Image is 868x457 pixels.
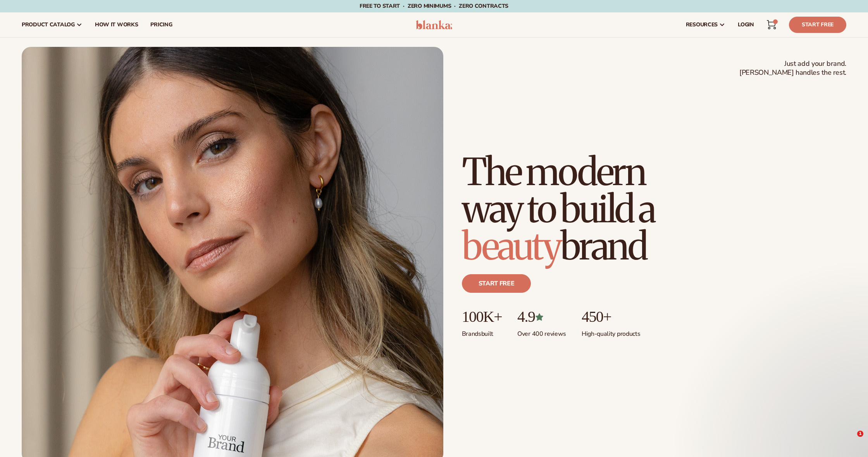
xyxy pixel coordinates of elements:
a: pricing [144,12,178,37]
img: logo [416,20,453,29]
iframe: Intercom live chat [841,431,860,449]
span: 1 [857,431,863,437]
a: resources [680,12,732,37]
h1: The modern way to build a brand [462,153,710,265]
span: resources [686,22,718,28]
p: 450+ [582,308,640,325]
p: Over 400 reviews [517,325,566,338]
span: Free to start · ZERO minimums · ZERO contracts [360,2,508,10]
p: 100K+ [462,308,502,325]
span: pricing [150,22,172,28]
span: product catalog [22,22,75,28]
span: Just add your brand. [PERSON_NAME] handles the rest. [739,59,846,77]
p: Brands built [462,325,502,338]
span: LOGIN [738,22,754,28]
a: LOGIN [732,12,760,37]
p: High-quality products [582,325,640,338]
a: How It Works [89,12,145,37]
span: 2 [775,19,775,24]
span: beauty [462,223,560,270]
a: product catalog [15,12,89,37]
span: How It Works [95,22,138,28]
a: Start free [462,274,531,293]
p: 4.9 [517,308,566,325]
a: Start Free [789,17,846,33]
